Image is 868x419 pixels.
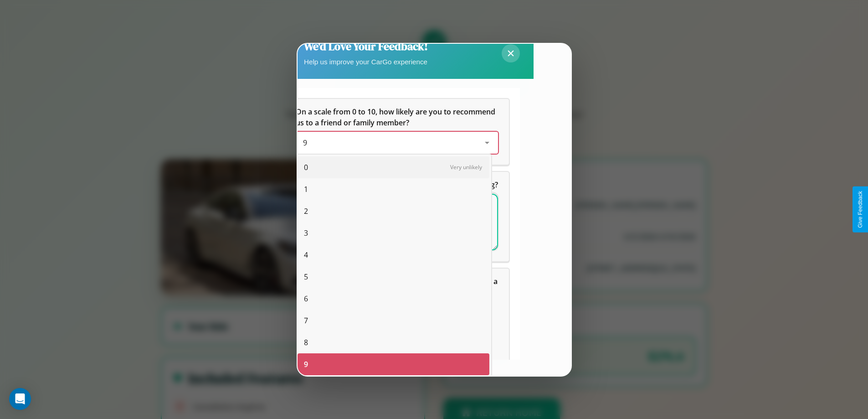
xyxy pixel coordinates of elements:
div: 6 [298,288,489,310]
span: 7 [304,315,308,326]
div: 8 [298,331,489,353]
div: Give Feedback [857,191,863,228]
span: 5 [304,271,308,282]
span: 0 [304,162,308,173]
div: 4 [298,244,489,266]
div: Open Intercom Messenger [9,388,31,410]
span: Which of the following features do you value the most in a vehicle? [296,276,499,297]
span: 9 [304,359,308,370]
span: 3 [304,228,308,238]
span: 9 [303,138,307,148]
div: 7 [298,310,489,331]
div: 10 [298,375,489,397]
h2: We'd Love Your Feedback! [304,39,428,54]
span: 1 [304,184,308,195]
div: 1 [298,178,489,200]
span: Very unlikely [450,163,482,171]
p: Help us improve your CarGo experience [304,56,428,68]
span: On a scale from 0 to 10, how likely are you to recommend us to a friend or family member? [296,107,497,128]
div: 5 [298,266,489,288]
span: 8 [304,337,308,348]
span: 6 [304,293,308,304]
div: 0 [298,156,489,178]
div: 9 [298,353,489,375]
div: 2 [298,200,489,222]
div: 3 [298,222,489,244]
span: 2 [304,206,308,217]
div: On a scale from 0 to 10, how likely are you to recommend us to a friend or family member? [296,132,498,154]
span: 4 [304,249,308,260]
span: What can we do to make your experience more satisfying? [296,180,498,190]
h5: On a scale from 0 to 10, how likely are you to recommend us to a friend or family member? [296,106,498,128]
div: On a scale from 0 to 10, how likely are you to recommend us to a friend or family member? [285,99,509,165]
